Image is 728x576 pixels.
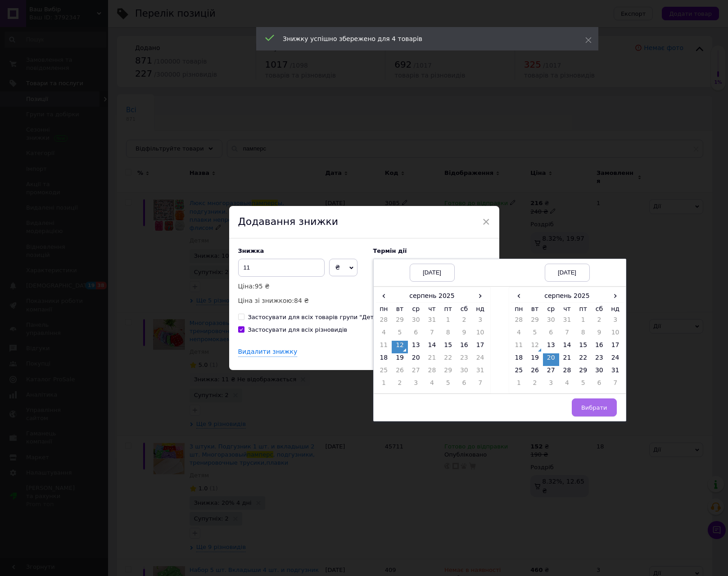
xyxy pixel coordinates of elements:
[591,341,607,353] td: 16
[424,379,440,391] td: 4
[607,303,624,316] th: нд
[238,347,298,357] div: Видалити знижку
[456,366,472,379] td: 30
[456,328,472,341] td: 9
[559,366,575,379] td: 28
[376,328,392,341] td: 4
[294,297,309,304] span: 84 ₴
[559,315,575,328] td: 31
[376,289,392,302] span: ‹
[607,379,624,391] td: 7
[472,366,488,379] td: 31
[527,303,543,316] th: вт
[392,289,472,303] th: серпень 2025
[527,353,543,366] td: 19
[424,315,440,328] td: 31
[527,366,543,379] td: 26
[408,379,424,391] td: 3
[527,289,607,303] th: серпень 2025
[575,303,591,316] th: пт
[440,353,456,366] td: 22
[482,214,490,229] span: ×
[527,379,543,391] td: 2
[392,303,408,316] th: вт
[543,303,559,316] th: ср
[440,303,456,316] th: пт
[559,341,575,353] td: 14
[559,379,575,391] td: 4
[238,281,364,291] p: Ціна:
[511,379,527,391] td: 1
[392,379,408,391] td: 2
[408,353,424,366] td: 20
[511,289,527,302] span: ‹
[591,315,607,328] td: 2
[527,328,543,341] td: 5
[376,303,392,316] th: пн
[283,34,563,43] div: Знижку успішно збережено для 4 товарів
[335,264,340,271] span: ₴
[559,303,575,316] th: чт
[408,366,424,379] td: 27
[456,353,472,366] td: 23
[238,247,264,254] span: Знижка
[511,315,527,328] td: 28
[440,366,456,379] td: 29
[527,315,543,328] td: 29
[543,328,559,341] td: 6
[408,341,424,353] td: 13
[591,366,607,379] td: 30
[543,379,559,391] td: 3
[472,341,488,353] td: 17
[591,353,607,366] td: 23
[575,353,591,366] td: 22
[456,303,472,316] th: сб
[607,341,624,353] td: 17
[607,353,624,366] td: 24
[376,315,392,328] td: 28
[607,366,624,379] td: 31
[543,341,559,353] td: 13
[591,328,607,341] td: 9
[376,353,392,366] td: 18
[572,398,617,416] button: Вибрати
[440,379,456,391] td: 5
[472,379,488,391] td: 7
[581,404,607,411] span: Вибрати
[511,328,527,341] td: 4
[543,353,559,366] td: 20
[440,328,456,341] td: 8
[392,315,408,328] td: 29
[545,264,590,282] div: [DATE]
[575,315,591,328] td: 1
[392,366,408,379] td: 26
[607,289,624,302] span: ›
[424,303,440,316] th: чт
[424,353,440,366] td: 21
[472,328,488,341] td: 10
[511,341,527,353] td: 11
[591,379,607,391] td: 6
[408,315,424,328] td: 30
[392,341,408,353] td: 12
[559,328,575,341] td: 7
[392,353,408,366] td: 19
[575,328,591,341] td: 8
[511,353,527,366] td: 18
[511,366,527,379] td: 25
[238,259,325,277] input: 0
[472,303,488,316] th: нд
[392,328,408,341] td: 5
[607,315,624,328] td: 3
[376,366,392,379] td: 25
[607,328,624,341] td: 10
[440,315,456,328] td: 1
[575,379,591,391] td: 5
[255,283,270,290] span: 95 ₴
[424,328,440,341] td: 7
[238,296,364,306] p: Ціна зі знижкою:
[248,326,348,334] div: Застосувати для всіх різновидів
[559,353,575,366] td: 21
[543,366,559,379] td: 27
[456,315,472,328] td: 2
